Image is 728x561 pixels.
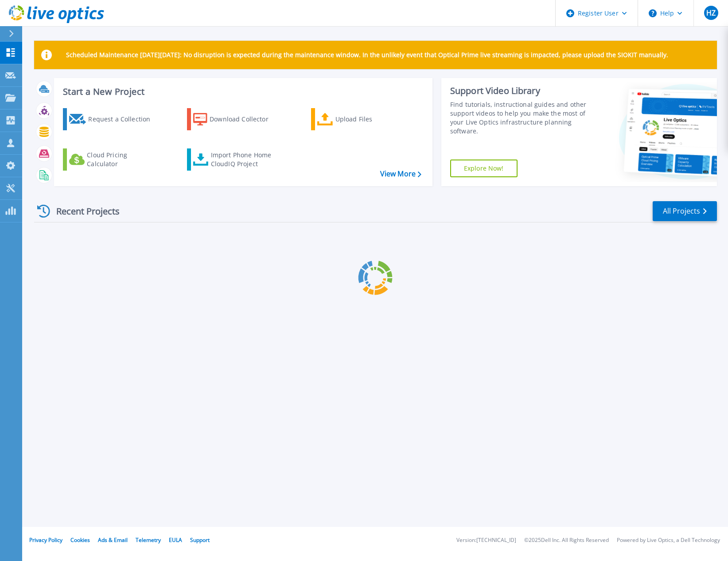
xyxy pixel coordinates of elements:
a: Cloud Pricing Calculator [63,148,162,171]
a: Cookies [70,536,90,544]
a: Support [190,536,210,544]
li: Powered by Live Optics, a Dell Technology [617,538,720,543]
p: Scheduled Maintenance [DATE][DATE]: No disruption is expected during the maintenance window. In t... [66,51,668,58]
a: Download Collector [187,108,286,130]
a: Upload Files [311,108,410,130]
a: Explore Now! [450,160,518,177]
a: EULA [169,536,182,544]
a: View More [380,170,421,178]
div: Support Video Library [450,85,589,97]
a: Ads & Email [98,536,128,544]
a: Privacy Policy [29,536,62,544]
li: Version: [TECHNICAL_ID] [456,538,516,543]
div: Import Phone Home CloudIQ Project [211,151,280,168]
div: Cloud Pricing Calculator [87,151,158,168]
div: Find tutorials, instructional guides and other support videos to help you make the most of your L... [450,100,589,136]
a: All Projects [653,201,717,221]
h3: Start a New Project [63,87,421,97]
div: Upload Files [335,110,406,128]
div: Request a Collection [88,110,159,128]
a: Request a Collection [63,108,162,130]
li: © 2025 Dell Inc. All Rights Reserved [524,538,609,543]
div: Recent Projects [34,200,132,222]
div: Download Collector [210,110,280,128]
a: Telemetry [136,536,161,544]
span: HZ [706,9,716,16]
